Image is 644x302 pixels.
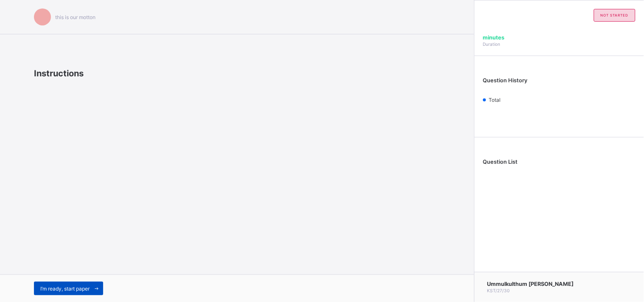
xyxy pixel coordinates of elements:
[34,68,84,78] span: Instructions
[601,13,629,17] span: not started
[55,14,96,20] span: this is our motton
[487,288,510,293] span: KST/27/30
[40,285,90,292] span: I’m ready, start paper
[483,77,528,84] span: Question History
[487,281,574,287] span: Ummulkulthum [PERSON_NAME]
[489,97,501,103] span: Total
[483,34,505,41] span: minutes
[483,42,501,47] span: Duration
[483,159,518,165] span: Question List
